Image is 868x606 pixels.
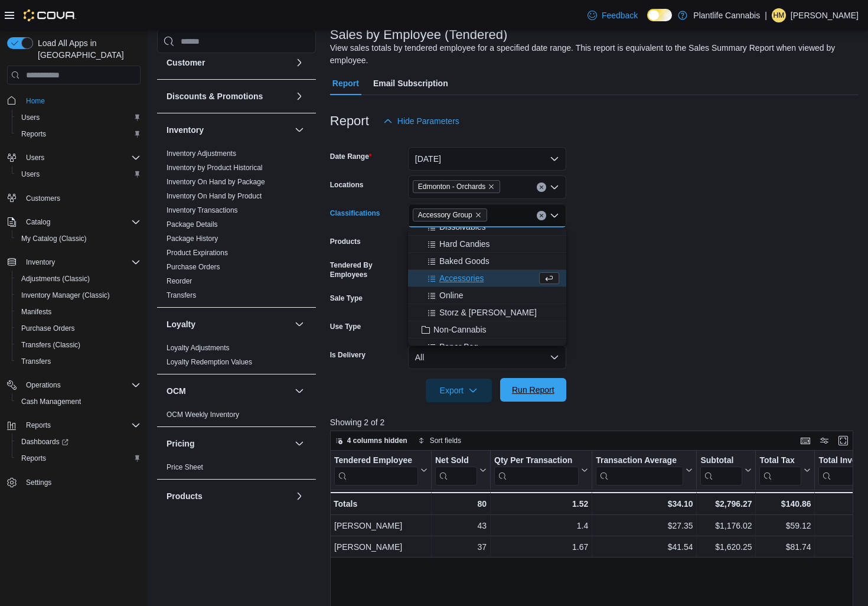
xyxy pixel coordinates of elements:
[21,234,87,243] span: My Catalog (Classic)
[167,90,263,102] h3: Discounts & Promotions
[596,497,693,511] div: $34.10
[334,455,418,467] div: Tendered Employee
[759,497,811,511] div: $140.86
[167,344,230,352] a: Loyalty Adjustments
[21,274,90,284] span: Adjustments (Classic)
[330,42,853,67] div: View sales totals by tendered employee for a specified date range. This report is equivalent to t...
[167,291,196,300] span: Transfers
[21,215,55,229] button: Catalog
[602,9,638,21] span: Feedback
[167,234,218,243] a: Package History
[330,208,380,218] label: Classifications
[167,206,238,215] span: Inventory Transactions
[167,410,239,419] span: OCM Weekly Inventory
[21,151,49,165] button: Users
[167,249,228,257] a: Product Expirations
[2,417,145,434] button: Reports
[167,234,218,243] span: Package History
[475,211,482,219] button: Remove Accessory Group from selection in this group
[21,418,141,432] span: Reports
[334,519,428,533] div: [PERSON_NAME]
[334,497,428,511] div: Totals
[24,9,76,21] img: Cova
[791,8,859,22] p: [PERSON_NAME]
[330,260,403,279] label: Tendered By Employees
[330,114,369,128] h3: Report
[439,307,537,318] span: Storz & [PERSON_NAME]
[17,272,94,286] a: Adjustments (Classic)
[17,451,51,465] a: Reports
[17,110,44,125] a: Users
[17,127,51,141] a: Reports
[292,89,306,103] button: Discounts & Promotions
[433,324,487,335] span: Non-Cannabis
[17,167,141,181] span: Users
[408,346,566,369] button: All
[408,338,566,356] button: Paper Bag
[836,434,850,448] button: Enter fullscreen
[397,115,459,127] span: Hide Parameters
[167,220,218,229] span: Package Details
[167,385,186,397] h3: OCM
[759,455,801,486] div: Total Tax
[550,211,559,220] button: Close list of options
[167,178,265,186] a: Inventory On Hand by Package
[439,255,490,267] span: Baked Goods
[408,304,566,321] button: Storz & [PERSON_NAME]
[21,418,56,432] button: Reports
[435,455,477,467] div: Net Sold
[26,380,61,390] span: Operations
[21,378,66,392] button: Operations
[12,109,145,126] button: Users
[167,318,195,330] h3: Loyalty
[17,272,141,286] span: Adjustments (Classic)
[12,353,145,370] button: Transfers
[596,455,683,486] div: Transaction Average
[12,450,145,467] button: Reports
[157,341,316,374] div: Loyalty
[596,519,693,533] div: $27.35
[167,276,192,286] span: Reorder
[167,410,239,419] a: OCM Weekly Inventory
[167,463,203,471] a: Price Sheet
[167,177,265,187] span: Inventory On Hand by Package
[817,434,831,448] button: Display options
[413,180,501,193] span: Edmonton - Orchards
[26,478,51,487] span: Settings
[167,385,290,397] button: OCM
[21,255,60,269] button: Inventory
[334,455,418,486] div: Tendered Employee
[12,304,145,320] button: Manifests
[700,455,742,486] div: Subtotal
[21,475,141,490] span: Settings
[408,236,566,253] button: Hard Candies
[772,8,786,22] div: Harper Mcnalley
[167,277,192,285] a: Reorder
[494,455,579,467] div: Qty Per Transaction
[435,497,487,511] div: 80
[292,384,306,398] button: OCM
[21,129,46,139] span: Reports
[17,110,141,125] span: Users
[26,153,44,162] span: Users
[17,338,141,352] span: Transfers (Classic)
[157,408,316,426] div: OCM
[167,164,263,172] a: Inventory by Product Historical
[21,397,81,406] span: Cash Management
[167,248,228,258] span: Product Expirations
[167,163,263,172] span: Inventory by Product Historical
[167,191,262,201] span: Inventory On Hand by Product
[167,206,238,214] a: Inventory Transactions
[33,37,141,61] span: Load All Apps in [GEOGRAPHIC_DATA]
[17,305,56,319] a: Manifests
[167,90,290,102] button: Discounts & Promotions
[2,377,145,393] button: Operations
[26,96,45,106] span: Home
[21,151,141,165] span: Users
[21,170,40,179] span: Users
[292,123,306,137] button: Inventory
[26,421,51,430] span: Reports
[21,291,110,300] span: Inventory Manager (Classic)
[700,497,752,511] div: $2,796.27
[21,378,141,392] span: Operations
